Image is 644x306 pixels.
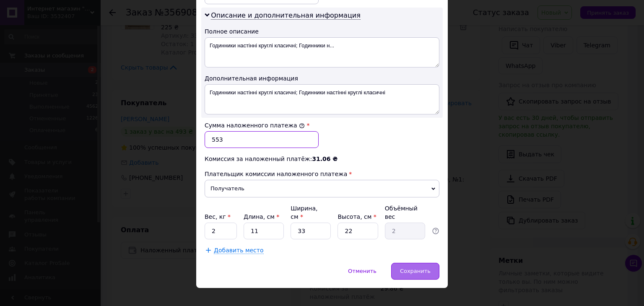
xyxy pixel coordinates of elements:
label: Вес, кг [205,213,231,220]
label: Сумма наложенного платежа [205,122,305,129]
textarea: Годинники настінні круглі класичні; Годинники настінні круглі класичні [205,84,439,114]
label: Ширина, см [291,205,317,220]
div: Комиссия за наложенный платёж: [205,155,439,163]
div: Полное описание [205,27,439,36]
span: Получатель [205,180,439,197]
div: Дополнительная информация [205,74,439,83]
textarea: Годинники настінні круглі класичні; Годинники н... [205,37,439,67]
span: Добавить место [214,247,264,254]
span: 31.06 ₴ [312,156,338,162]
label: Длина, см [244,213,279,220]
label: Высота, см [338,213,376,220]
div: Объёмный вес [385,204,425,221]
span: Описание и дополнительная информация [211,11,361,20]
span: Плательщик комиссии наложенного платежа [205,171,347,177]
span: Отменить [348,268,377,274]
span: Сохранить [400,268,431,274]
